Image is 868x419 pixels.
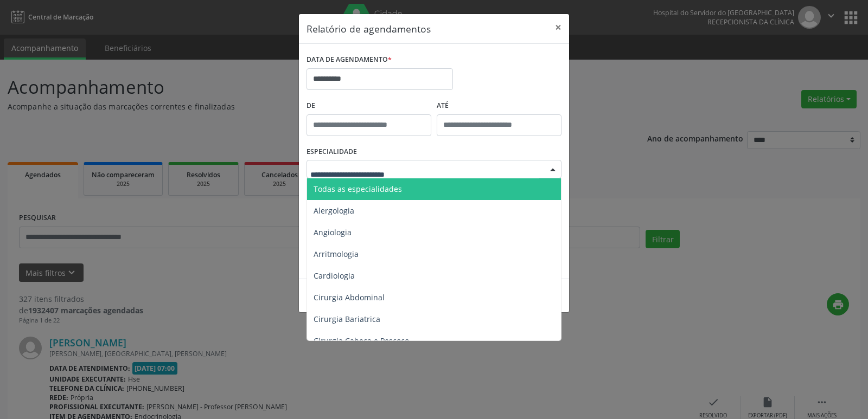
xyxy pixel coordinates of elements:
[314,314,380,324] span: Cirurgia Bariatrica
[547,14,569,41] button: Close
[307,51,392,68] label: DATA DE AGENDAMENTO
[314,205,354,216] span: Alergologia
[437,98,561,114] label: ATÉ
[314,336,409,346] span: Cirurgia Cabeça e Pescoço
[307,22,431,36] h5: Relatório de agendamentos
[314,270,355,281] span: Cardiologia
[314,249,359,259] span: Arritmologia
[314,227,352,237] span: Angiologia
[314,292,385,302] span: Cirurgia Abdominal
[314,184,402,194] span: Todas as especialidades
[307,98,431,114] label: De
[307,144,357,160] label: ESPECIALIDADE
